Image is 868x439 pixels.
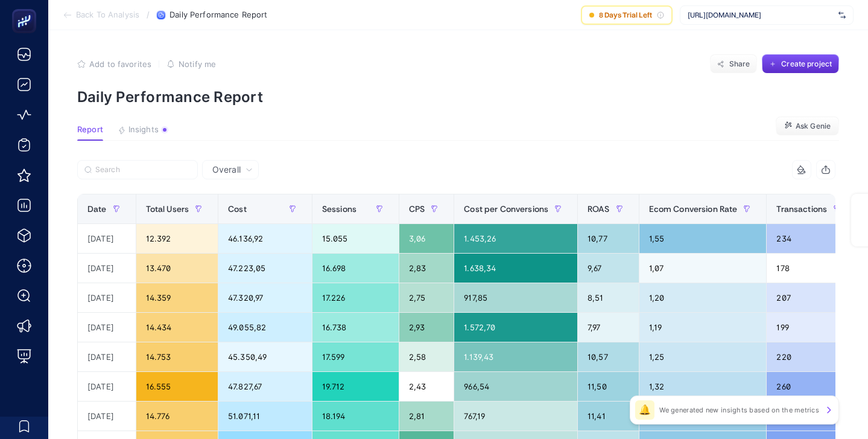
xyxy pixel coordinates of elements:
p: Daily Performance Report [77,88,839,106]
div: 10,77 [578,224,639,253]
span: Report [77,125,103,135]
div: 1,32 [639,372,767,401]
div: 1.453,26 [454,224,577,253]
span: Add to favorites [89,59,151,69]
div: [DATE] [78,313,136,342]
div: 12.392 [136,224,218,253]
span: Date [87,204,107,214]
button: Create project [762,54,839,74]
div: [DATE] [78,224,136,253]
span: Back To Analysis [76,10,139,20]
div: 19.712 [312,372,399,401]
div: 14.434 [136,313,218,342]
div: [DATE] [78,342,136,371]
div: 49.055,82 [218,313,312,342]
span: Total Users [146,204,189,214]
div: 199 [767,313,856,342]
div: 3,06 [399,224,454,253]
div: 17.599 [312,342,399,371]
div: 14.776 [136,402,218,431]
span: Sessions [322,204,356,214]
div: 1,55 [639,224,767,253]
div: [DATE] [78,254,136,283]
div: 47.223,05 [218,254,312,283]
div: 9,67 [578,254,639,283]
span: Cost per Conversions [464,204,548,214]
div: 18.194 [312,402,399,431]
div: [DATE] [78,402,136,431]
div: 16.698 [312,254,399,283]
div: 🔔 [635,400,654,420]
div: 8,51 [578,283,639,312]
span: Ecom Conversion Rate [649,204,738,214]
div: 2,75 [399,283,454,312]
img: svg%3e [838,9,846,21]
div: 46.136,92 [218,224,312,253]
button: Ask Genie [776,117,839,136]
span: Overall [212,164,241,176]
div: 220 [767,342,856,371]
div: 11,50 [578,372,639,401]
div: 2,93 [399,313,454,342]
input: Search [95,165,191,175]
div: 47.320,97 [218,283,312,312]
div: 966,54 [454,372,577,401]
div: 1,07 [639,254,767,283]
button: Add to favorites [77,59,151,69]
span: Insights [128,125,159,135]
p: We generated new insights based on the metrics [659,405,819,415]
div: 2,43 [399,372,454,401]
span: Notify me [179,59,216,69]
div: 47.827,67 [218,372,312,401]
span: / [147,10,150,19]
div: 14.753 [136,342,218,371]
span: Transactions [776,204,827,214]
div: [DATE] [78,283,136,312]
div: 1,20 [639,283,767,312]
div: 7,97 [578,313,639,342]
div: 2,81 [399,402,454,431]
div: 2,58 [399,342,454,371]
span: Create project [781,59,832,69]
div: 2,83 [399,254,454,283]
div: 234 [767,224,856,253]
span: CPS [409,204,425,214]
div: 1.572,70 [454,313,577,342]
span: Cost [228,204,247,214]
div: 14.359 [136,283,218,312]
div: 1.139,43 [454,342,577,371]
div: 178 [767,254,856,283]
div: 260 [767,372,856,401]
div: 15.055 [312,224,399,253]
div: 16.738 [312,313,399,342]
span: Ask Genie [796,121,831,131]
div: 1,19 [639,313,767,342]
div: 207 [767,283,856,312]
button: Share [710,54,757,74]
span: [URL][DOMAIN_NAME] [688,10,834,20]
span: ROAS [588,204,610,214]
div: 16.555 [136,372,218,401]
span: 8 Days Trial Left [599,10,652,20]
div: 11,41 [578,402,639,431]
div: 1,25 [639,342,767,371]
div: 917,85 [454,283,577,312]
span: Share [729,59,750,69]
div: 10,57 [578,342,639,371]
div: 45.350,49 [218,342,312,371]
div: 51.071,11 [218,402,312,431]
div: 1.638,34 [454,254,577,283]
div: 17.226 [312,283,399,312]
button: Notify me [166,59,216,69]
div: 767,19 [454,402,577,431]
div: 13.470 [136,254,218,283]
span: Daily Performance Report [169,10,267,20]
div: [DATE] [78,372,136,401]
